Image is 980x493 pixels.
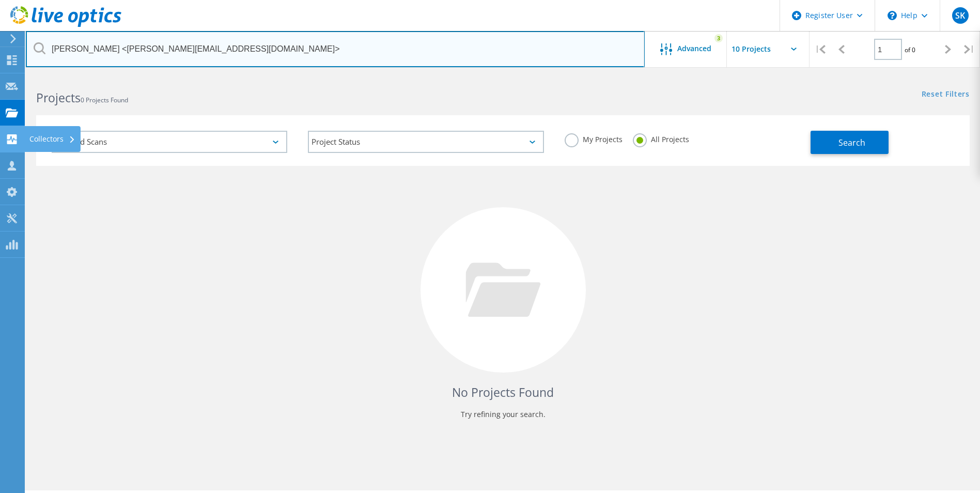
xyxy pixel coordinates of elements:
a: Reset Filters [922,90,970,99]
span: 0 Projects Found [81,96,128,104]
div: | [959,31,980,68]
svg: \n [888,11,897,20]
div: Selected Scans [52,131,287,153]
span: Advanced [677,45,711,52]
input: Search projects by name, owner, ID, company, etc [26,31,645,67]
span: SK [955,11,965,20]
label: All Projects [633,133,689,143]
h4: No Projects Found [46,384,959,401]
a: Live Optics Dashboard [10,22,121,29]
span: of 0 [905,45,915,54]
span: Search [838,137,865,148]
div: Collectors [29,135,75,143]
b: Projects [36,89,81,106]
p: Try refining your search. [46,406,959,423]
label: My Projects [565,133,623,143]
div: Project Status [308,131,543,153]
div: | [810,31,831,68]
button: Search [811,131,889,154]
